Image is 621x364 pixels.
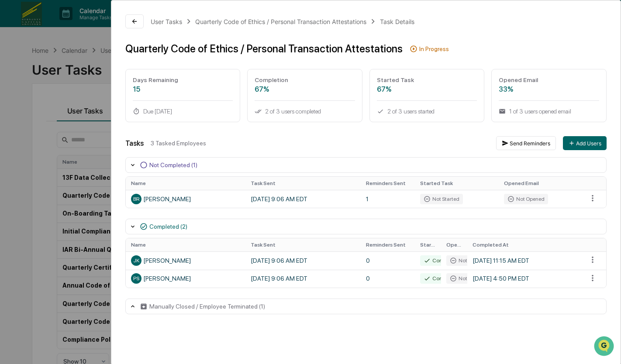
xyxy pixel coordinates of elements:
div: [PERSON_NAME] [131,273,240,284]
th: Name [126,238,245,251]
button: Add Users [563,136,607,150]
div: Not Opened [446,255,490,266]
div: In Progress [419,45,449,52]
td: 0 [361,251,415,269]
div: 67% [255,85,355,93]
span: Pylon [87,216,106,223]
div: Completed (2) [149,223,187,230]
div: Started Task [377,76,477,83]
div: Quarterly Code of Ethics / Personal Transaction Attestations [125,42,403,55]
td: [DATE] 9:06 AM EDT [245,251,361,269]
div: Tasks [125,139,144,148]
a: 🔎Data Lookup [5,192,59,207]
div: Manually Closed / Employee Terminated (1) [149,303,265,310]
span: • [65,142,68,149]
div: Completed [420,255,462,266]
th: Started Task [415,177,499,190]
span: Attestations [72,179,108,187]
img: 8933085812038_c878075ebb4cc5468115_72.jpg [18,67,34,82]
td: 1 [361,190,415,208]
div: Not Opened [504,194,548,204]
img: 1746055101610-c473b297-6a78-478c-a979-82029cc54cd1 [9,67,24,82]
div: We're available if you need us! [39,76,120,82]
td: [DATE] 11:15 AM EDT [467,251,583,269]
span: Michaeldziura [27,142,63,149]
span: BR [133,196,139,202]
div: 2 of 3 users completed [255,108,355,115]
div: 33% [499,85,599,93]
th: Task Sent [245,177,361,190]
div: 15 [133,85,233,93]
span: Preclearance [17,179,56,187]
div: 🔎 [9,196,16,203]
div: Days Remaining [133,76,233,83]
div: [PERSON_NAME] [131,255,240,266]
div: 67% [377,85,477,93]
div: 2 of 3 users started [377,108,477,115]
img: Jack Rasmussen [9,110,23,124]
div: 🗄️ [63,179,70,186]
div: 🖐️ [9,179,16,186]
span: • [72,119,76,126]
span: Data Lookup [17,195,55,204]
div: Completion [255,76,355,83]
span: JK [133,258,139,264]
th: Started Task [415,238,441,251]
div: Not Completed (1) [149,161,197,168]
div: Start new chat [39,67,143,76]
div: Not Opened [446,273,490,284]
td: [DATE] 4:50 PM EDT [467,270,583,288]
span: PS [133,275,139,282]
span: [DATE] [77,119,95,126]
div: [PERSON_NAME] [131,194,240,204]
p: How can we help? [9,18,159,32]
div: Completed [420,273,462,284]
td: [DATE] 9:06 AM EDT [245,270,361,288]
iframe: Open customer support [593,335,617,359]
td: 0 [361,270,415,288]
td: [DATE] 9:06 AM EDT [245,190,361,208]
a: Powered byPylon [62,216,106,223]
div: Opened Email [499,76,599,83]
div: User Tasks [151,18,182,25]
div: Task Details [380,18,414,25]
button: Send Reminders [496,136,556,150]
div: 1 of 3 users opened email [499,108,599,115]
div: Due [DATE] [133,108,233,115]
div: Quarterly Code of Ethics / Personal Transaction Attestations [195,18,366,25]
img: Michaeldziura [9,134,23,148]
div: 3 Tasked Employees [151,140,489,147]
img: 1746055101610-c473b297-6a78-478c-a979-82029cc54cd1 [17,119,24,126]
th: Completed At [467,238,583,251]
th: Opened Email [499,177,583,190]
th: Opened Email [441,238,467,251]
div: Past conversations [9,97,59,104]
a: 🖐️Preclearance [5,175,60,191]
th: Reminders Sent [361,177,415,190]
span: [PERSON_NAME] [27,119,71,126]
div: Not Started [420,194,463,204]
th: Task Sent [245,238,361,251]
button: Start new chat [148,69,159,80]
button: See all [135,95,159,106]
span: [DATE] [70,142,88,149]
th: Reminders Sent [361,238,415,251]
a: 🗄️Attestations [60,175,112,191]
th: Name [126,177,245,190]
